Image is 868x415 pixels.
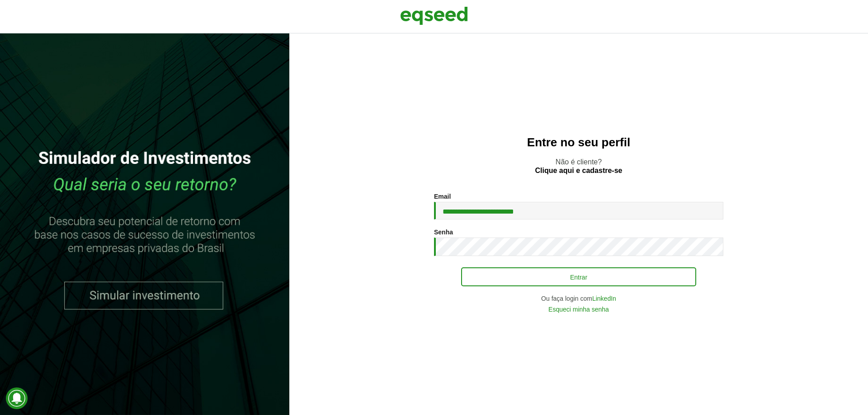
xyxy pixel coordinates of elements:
label: Email [434,193,451,200]
a: Clique aqui e cadastre-se [535,167,623,174]
h2: Entre no seu perfil [307,136,850,149]
label: Senha [434,229,453,235]
div: Ou faça login com [434,295,723,302]
a: Esqueci minha senha [548,306,609,312]
button: Entrar [461,267,696,286]
img: EqSeed Logo [400,5,468,27]
p: Não é cliente? [307,158,850,175]
a: LinkedIn [592,295,616,302]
